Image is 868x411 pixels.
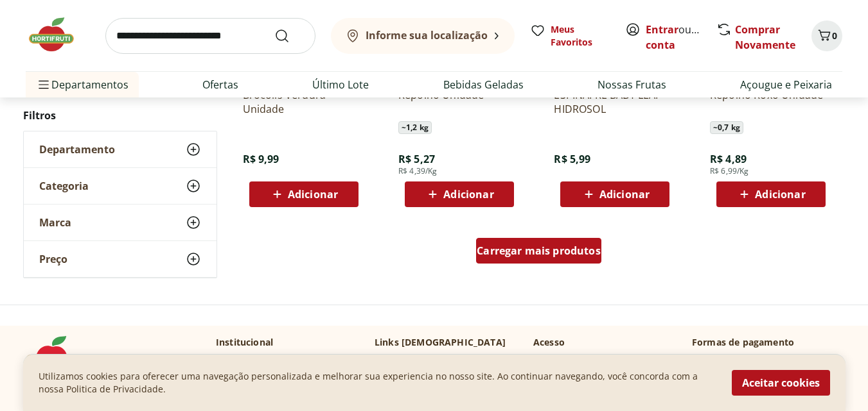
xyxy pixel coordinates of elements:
p: Acesso [533,336,565,349]
span: Adicionar [288,189,338,199]
span: Adicionar [755,189,805,199]
a: Bebidas Geladas [443,77,524,92]
button: Preço [24,241,217,277]
button: Adicionar [716,181,826,207]
p: Links [DEMOGRAPHIC_DATA] [375,336,506,349]
img: Hortifruti [26,336,90,374]
h2: Filtros [23,103,217,128]
img: Hortifruti [26,15,90,54]
span: Preço [39,253,67,265]
b: Informe sua localização [366,28,488,42]
span: Meus Favoritos [551,23,610,49]
button: Adicionar [405,181,514,207]
button: Categoria [24,168,217,204]
span: Carregar mais produtos [477,246,601,256]
span: ou [646,22,703,53]
button: Adicionar [560,181,669,207]
span: Marca [39,216,71,229]
span: Departamento [39,143,115,156]
span: R$ 9,99 [243,152,279,166]
button: Marca [24,205,217,240]
a: Comprar Novamente [735,22,795,52]
span: R$ 5,27 [398,152,435,166]
button: Informe sua localização [331,18,515,54]
span: Departamentos [36,69,128,100]
span: ~ 0,7 kg [710,121,743,134]
p: Institucional [216,336,273,349]
span: R$ 6,99/Kg [710,166,749,176]
span: R$ 4,89 [710,152,747,166]
button: Aceitar cookies [732,370,830,396]
a: Último Lote [312,77,369,92]
a: Repolho Unidade [398,88,520,116]
button: Menu [36,69,51,100]
button: Departamento [24,131,217,167]
button: Submit Search [274,28,305,44]
a: Entrar [646,22,678,37]
span: Adicionar [599,189,650,199]
span: 0 [832,29,837,42]
span: Adicionar [443,189,493,199]
a: Açougue e Peixaria [740,77,832,92]
button: Adicionar [249,181,359,207]
a: Carregar mais produtos [476,238,601,269]
a: ESPINAFRE BABY LEAF HIDROSOL [554,88,676,116]
a: Meus Favoritos [530,23,610,49]
button: Carrinho [811,21,842,51]
span: R$ 4,39/Kg [398,166,438,176]
a: Brócolis Verdura - Unidade [243,88,365,116]
span: R$ 5,99 [554,152,590,166]
a: Ofertas [202,77,238,92]
p: Formas de pagamento [692,336,842,349]
a: Repolho Roxo Unidade [710,88,832,116]
span: Categoria [39,180,89,192]
p: Utilizamos cookies para oferecer uma navegação personalizada e melhorar sua experiencia no nosso ... [39,370,716,396]
a: Nossas Frutas [598,77,666,92]
a: Criar conta [646,22,716,52]
input: search [105,18,315,54]
span: ~ 1,2 kg [398,121,432,134]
